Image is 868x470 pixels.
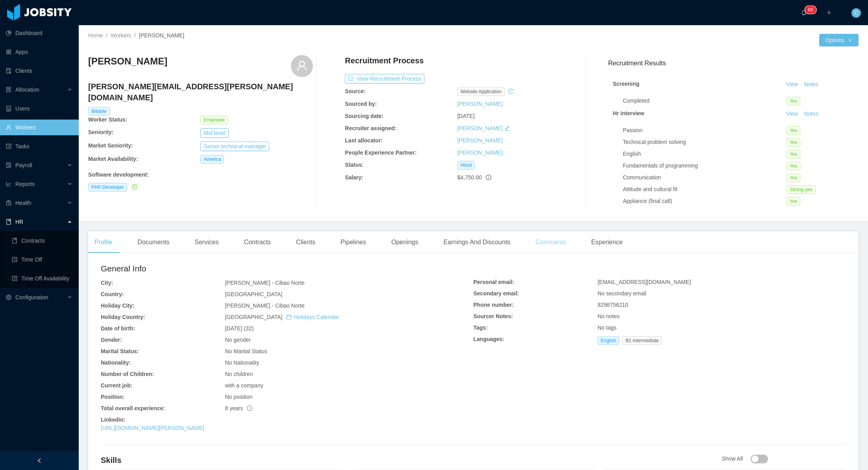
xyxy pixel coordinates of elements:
[623,97,787,105] div: Completed
[623,162,787,170] div: Fundamentals of programming
[88,183,127,192] span: PHP Developer
[345,125,396,131] b: Recruiter assigned:
[101,302,135,309] b: Holiday City:
[88,107,110,116] span: Billable
[6,87,11,92] i: icon: solution
[6,219,11,225] i: icon: book
[225,291,282,297] span: [GEOGRAPHIC_DATA]
[101,371,154,377] b: Number of Children:
[345,137,383,144] b: Last allocator:
[225,325,254,332] span: [DATE] (32)
[106,32,107,39] span: /
[623,197,787,205] div: Appliance (final call)
[225,382,263,389] span: with a company
[808,6,811,14] p: 8
[6,162,11,168] i: icon: file-protect
[622,336,662,345] span: B1 intermediate
[290,231,322,253] div: Clients
[457,137,503,144] a: [PERSON_NAME]
[15,294,48,300] span: Configuration
[345,113,383,119] b: Sourcing date:
[623,185,787,194] div: Attitude and cultural fit
[225,302,304,309] span: [PERSON_NAME] - Cibao Norte
[787,185,816,194] span: Strong-yes
[787,138,801,147] span: Yes
[437,231,516,253] div: Earnings And Discounts
[598,290,646,297] span: No secondary email
[345,88,365,94] b: Source:
[819,34,859,46] button: Optionsicon: down
[88,142,133,149] b: Market Seniority:
[200,128,228,138] button: Mid level
[801,109,822,119] button: Notes
[787,173,801,182] span: Yes
[286,314,292,320] i: icon: calendar
[826,10,832,15] i: icon: plus
[457,161,475,170] span: Hired
[722,455,768,462] span: Show All
[598,324,846,332] div: No tags
[787,162,801,170] span: Yes
[200,142,269,151] button: Senior technical manager
[101,337,122,343] b: Gender:
[6,138,72,154] a: icon: profileTasks
[238,231,277,253] div: Contracts
[200,116,228,124] span: Employee
[457,174,482,181] span: $4,750.00
[130,184,137,190] a: icon: check-circle
[613,81,640,87] strong: Screening
[139,32,184,39] span: [PERSON_NAME]
[101,425,204,431] a: [URL][DOMAIN_NAME][PERSON_NAME]
[623,138,787,146] div: Technical problem solving
[101,262,474,275] h2: General Info
[15,162,32,168] span: Payroll
[6,25,72,41] a: icon: pie-chartDashboard
[132,184,137,190] i: icon: check-circle
[296,60,307,71] i: icon: user
[131,231,176,253] div: Documents
[286,314,339,320] a: icon: calendarHolidays Calendar
[345,76,424,82] a: icon: exportView Recruitment Process
[101,325,135,332] b: Date of birth:
[88,231,118,253] div: Profile
[345,149,416,156] b: People Experience Partner:
[474,336,505,342] b: Languages:
[811,6,813,14] p: 0
[854,8,858,18] span: C
[15,87,39,93] span: Allocation
[345,162,363,168] b: Status:
[486,175,491,180] span: info-circle
[225,371,253,377] span: No children
[801,80,822,89] button: Notes
[12,252,72,267] a: icon: profileTime Off
[598,279,691,285] span: [EMAIL_ADDRESS][DOMAIN_NAME]
[88,129,114,135] b: Seniority:
[474,302,514,308] b: Phone number:
[334,231,372,253] div: Pipelines
[623,150,787,158] div: English
[504,125,510,131] i: icon: edit
[457,113,475,119] span: [DATE]
[12,233,72,249] a: icon: bookContracts
[457,149,503,156] a: [PERSON_NAME]
[88,81,313,103] h4: [PERSON_NAME][EMAIL_ADDRESS][PERSON_NAME][DOMAIN_NAME]
[6,200,11,206] i: icon: medicine-box
[225,337,250,343] span: No gender
[6,295,11,300] i: icon: setting
[783,81,801,87] a: View
[15,219,23,225] span: HR
[88,116,127,123] b: Worker Status:
[787,150,801,159] span: Yes
[6,63,72,79] a: icon: auditClients
[529,231,572,253] div: Comments
[6,101,72,116] a: icon: robotUsers
[101,455,722,466] h4: Skills
[101,314,145,320] b: Holiday Country:
[385,231,425,253] div: Openings
[225,359,259,366] span: No Nationality
[457,101,503,107] a: [PERSON_NAME]
[88,156,138,162] b: Market Availability:
[474,290,519,297] b: Secondary email:
[225,405,252,411] span: 8 years
[474,324,488,331] b: Tags:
